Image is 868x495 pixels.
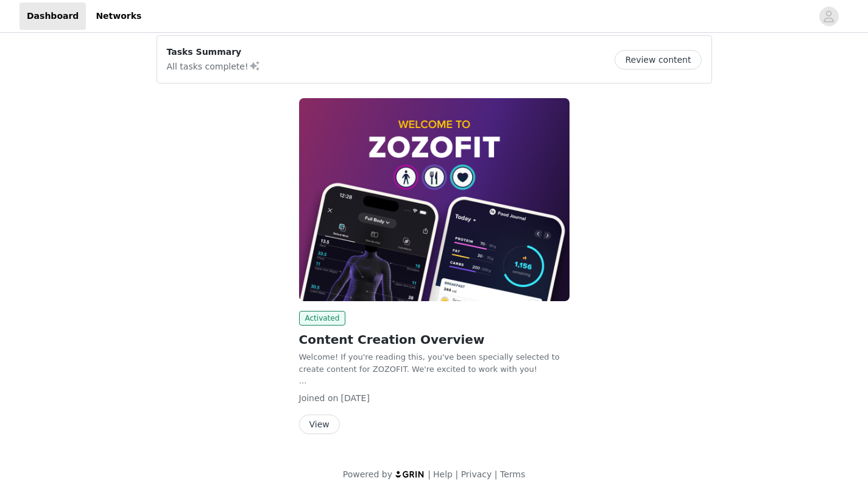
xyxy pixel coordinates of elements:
div: avatar [823,7,834,26]
span: [DATE] [341,393,370,403]
img: ZOZOFIT [299,98,570,301]
button: View [299,415,340,434]
span: | [495,469,498,479]
span: Activated [299,311,346,326]
p: Tasks Summary [167,46,261,59]
h2: Content Creation Overview [299,330,570,349]
span: | [428,469,431,479]
p: Welcome! If you're reading this, you've been specially selected to create content for ZOZOFIT. We... [299,351,570,375]
img: logo [395,470,425,478]
button: Review content [615,50,701,69]
a: Networks [88,2,149,30]
a: Dashboard [19,2,86,30]
span: Joined on [299,393,339,403]
a: View [299,420,340,429]
span: Powered by [343,469,392,479]
a: Privacy [461,469,492,479]
a: Help [433,469,453,479]
p: All tasks complete! [167,59,261,73]
span: | [455,469,458,479]
a: Terms [500,469,525,479]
